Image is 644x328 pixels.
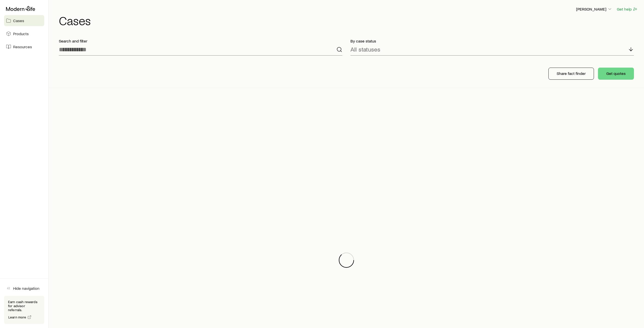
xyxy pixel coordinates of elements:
div: Earn cash rewards for advisor referrals.Learn more [4,296,44,324]
span: Learn more [8,315,26,319]
a: Products [4,28,44,39]
span: Resources [13,44,32,49]
a: Resources [4,41,44,52]
p: By case status [350,38,634,43]
span: Cases [13,18,24,23]
p: Share fact finder [557,71,586,76]
p: Earn cash rewards for advisor referrals. [8,300,40,312]
span: Hide navigation [13,286,39,291]
button: Share fact finder [548,68,594,80]
button: Get help [617,6,638,12]
p: Search and filter [59,38,342,43]
span: Products [13,31,29,36]
button: [PERSON_NAME] [576,6,613,12]
a: Cases [4,15,44,26]
p: All statuses [350,46,380,53]
button: Hide navigation [4,283,44,294]
p: [PERSON_NAME] [576,7,612,12]
h1: Cases [59,14,638,26]
button: Get quotes [598,68,634,80]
